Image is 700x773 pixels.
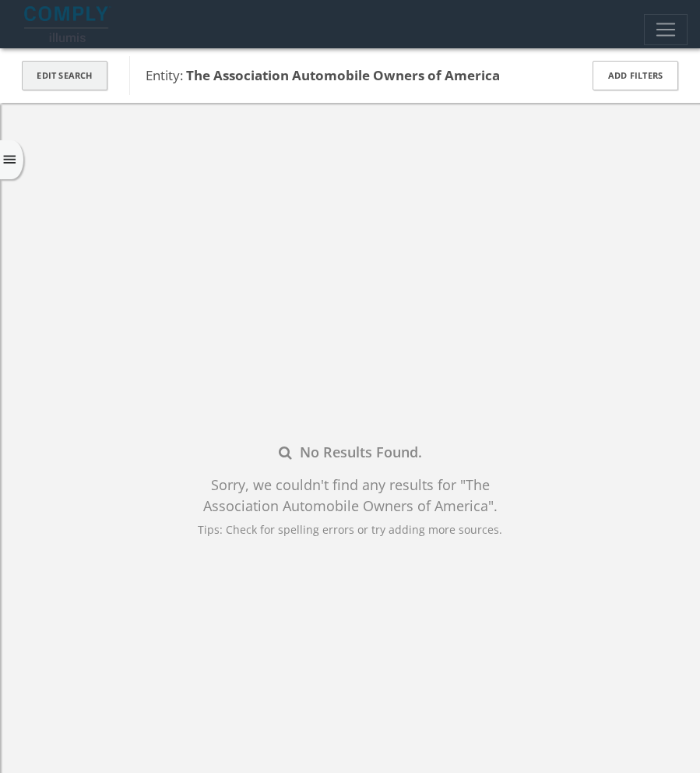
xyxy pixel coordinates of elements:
button: Add Filters [593,61,678,91]
i: menu [2,152,18,168]
div: Sorry, we couldn't find any results for " The Association Automobile Owners of America " . [175,475,526,517]
b: The Association Automobile Owners of America [186,66,500,84]
button: Edit Search [22,61,107,91]
div: No Results Found. [175,442,526,463]
div: Tips: Check for spelling errors or try adding more sources. [175,521,526,538]
span: Entity: [146,66,500,84]
button: Toggle navigation [644,14,688,45]
img: illumis [24,6,111,42]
